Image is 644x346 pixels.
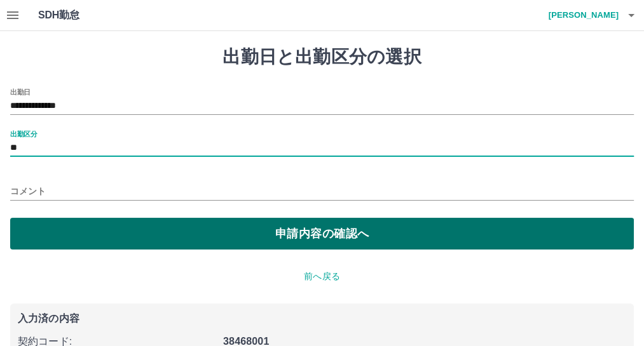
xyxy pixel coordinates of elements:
p: 前へ戻る [10,270,634,283]
button: 申請内容の確認へ [10,218,634,250]
label: 出勤日 [10,87,31,96]
p: 入力済の内容 [18,314,626,324]
h1: 出勤日と出勤区分の選択 [10,46,634,68]
label: 出勤区分 [10,129,37,138]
